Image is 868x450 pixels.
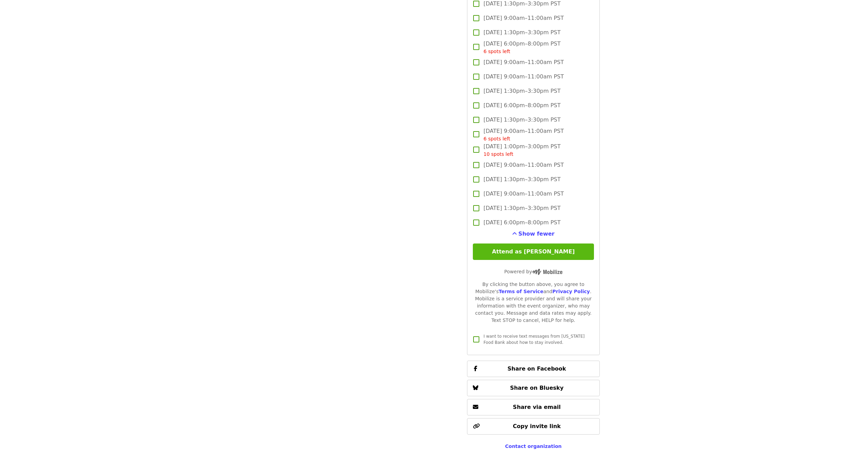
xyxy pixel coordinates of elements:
[518,230,555,237] span: Show fewer
[483,40,560,55] span: [DATE] 6:00pm–8:00pm PST
[483,136,510,141] span: 6 spots left
[483,28,560,37] span: [DATE] 1:30pm–3:30pm PST
[483,49,510,54] span: 6 spots left
[505,443,561,449] a: Contact organization
[473,243,594,260] button: Attend as [PERSON_NAME]
[512,230,555,238] button: See more timeslots
[483,204,560,212] span: [DATE] 1:30pm–3:30pm PST
[513,423,561,429] span: Copy invite link
[483,218,560,227] span: [DATE] 6:00pm–8:00pm PST
[467,399,599,415] button: Share via email
[532,269,562,275] img: Powered by Mobilize
[483,190,564,198] span: [DATE] 9:00am–11:00am PST
[552,289,590,294] a: Privacy Policy
[473,281,594,324] div: By clicking the button above, you agree to Mobilize's and . Mobilize is a service provider and wi...
[467,418,599,435] button: Copy invite link
[510,385,564,391] span: Share on Bluesky
[483,87,560,95] span: [DATE] 1:30pm–3:30pm PST
[483,58,564,66] span: [DATE] 9:00am–11:00am PST
[483,334,584,345] span: I want to receive text messages from [US_STATE] Food Bank about how to stay involved.
[483,161,564,169] span: [DATE] 9:00am–11:00am PST
[467,380,599,396] button: Share on Bluesky
[483,127,564,142] span: [DATE] 9:00am–11:00am PST
[483,73,564,81] span: [DATE] 9:00am–11:00am PST
[483,175,560,184] span: [DATE] 1:30pm–3:30pm PST
[513,404,561,410] span: Share via email
[483,142,560,158] span: [DATE] 1:00pm–3:00pm PST
[467,361,599,377] button: Share on Facebook
[483,101,560,110] span: [DATE] 6:00pm–8:00pm PST
[483,116,560,124] span: [DATE] 1:30pm–3:30pm PST
[498,289,543,294] a: Terms of Service
[504,269,562,274] span: Powered by
[507,365,566,372] span: Share on Facebook
[483,151,513,157] span: 10 spots left
[483,14,564,22] span: [DATE] 9:00am–11:00am PST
